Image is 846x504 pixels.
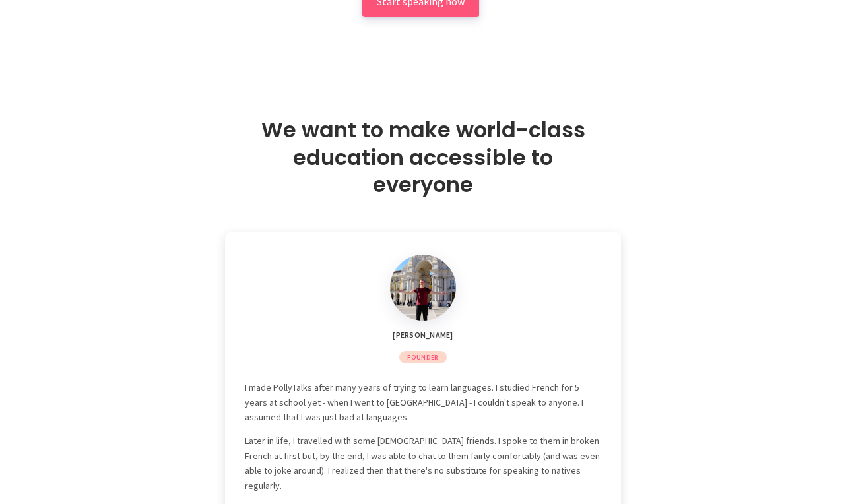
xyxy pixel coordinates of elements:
p: I made PollyTalks after many years of trying to learn languages. I studied French for 5 years at ... [245,380,601,424]
span: Founder [407,353,438,362]
div: [PERSON_NAME] [238,331,608,340]
h2: We want to make world-class education accessible to everyone [251,116,595,199]
p: Later in life, I travelled with some [DEMOGRAPHIC_DATA] friends. I spoke to them in broken French... [245,433,601,493]
img: 57232017 10216492101688033 7399866812898213888 n [390,255,456,321]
